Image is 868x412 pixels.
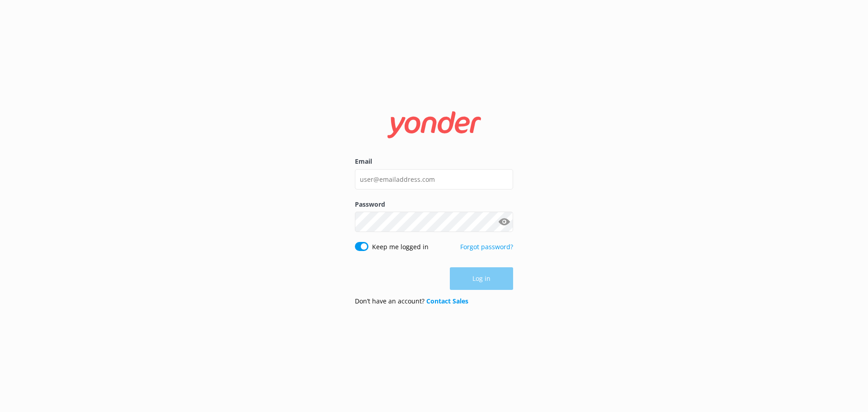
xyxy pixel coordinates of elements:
[372,242,429,252] label: Keep me logged in
[460,242,513,251] a: Forgot password?
[355,156,513,166] label: Email
[495,213,513,231] button: Show password
[355,296,468,306] p: Don’t have an account?
[355,199,513,209] label: Password
[426,297,468,305] a: Contact Sales
[355,169,513,189] input: user@emailaddress.com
